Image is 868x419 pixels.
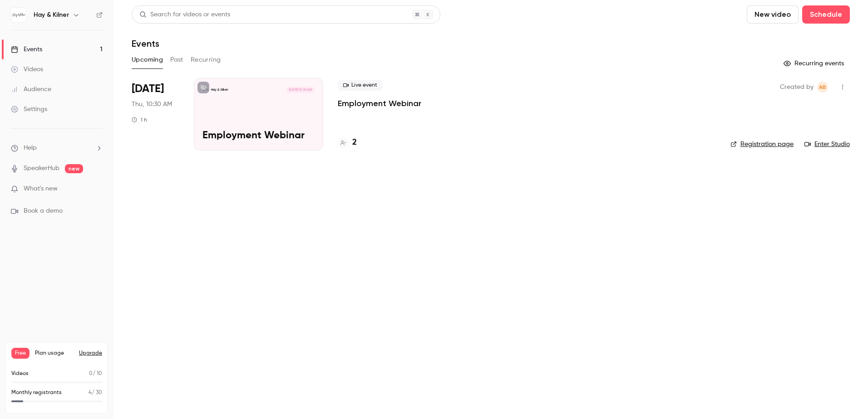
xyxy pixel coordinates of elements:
[11,8,26,22] img: Hay & Kilner
[132,38,159,49] h1: Events
[202,130,315,142] p: Employment Webinar
[747,5,799,24] button: New video
[11,370,29,378] p: Videos
[194,78,323,151] a: Employment WebinarHay & Kilner[DATE] 10:30 AMEmployment Webinar
[79,350,102,357] button: Upgrade
[191,53,221,67] button: Recurring
[89,370,102,378] p: / 10
[132,82,164,96] span: [DATE]
[170,53,183,67] button: Past
[11,85,51,94] div: Audience
[802,5,850,24] button: Schedule
[24,206,63,216] span: Book a demo
[89,371,93,376] span: 0
[11,65,43,74] div: Videos
[11,105,47,114] div: Settings
[24,184,58,194] span: What's new
[24,143,37,153] span: Help
[132,116,147,123] div: 1 h
[11,143,103,153] li: help-dropdown-opener
[89,389,102,397] p: / 30
[132,78,179,151] div: Oct 9 Thu, 10:30 AM (Europe/London)
[11,45,42,54] div: Events
[65,164,83,173] span: new
[804,140,850,149] a: Enter Studio
[779,56,850,71] button: Recurring events
[211,88,228,92] p: Hay & Kilner
[89,390,92,395] span: 4
[780,82,814,93] span: Created by
[338,80,383,91] span: Live event
[817,82,828,93] span: Ashley Briggs
[132,100,172,109] span: Thu, 10:30 AM
[24,164,59,173] a: SpeakerHub
[34,10,69,19] h6: Hay & Kilner
[819,82,826,93] span: AB
[338,98,421,109] a: Employment Webinar
[132,53,163,67] button: Upcoming
[11,348,30,359] span: Free
[11,389,62,397] p: Monthly registrants
[286,87,314,93] span: [DATE] 10:30 AM
[35,350,74,357] span: Plan usage
[139,10,230,19] div: Search for videos or events
[338,136,357,149] a: 2
[352,136,357,149] h4: 2
[730,140,794,149] a: Registration page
